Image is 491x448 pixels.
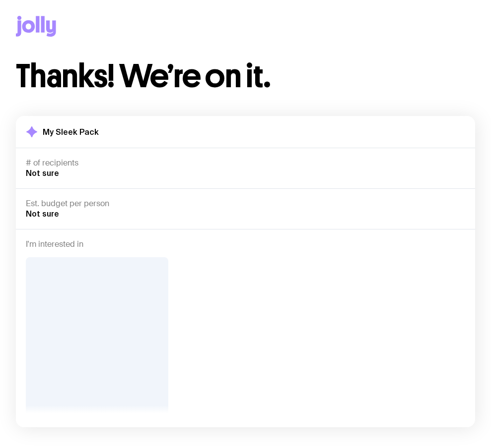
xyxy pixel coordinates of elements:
[26,209,59,218] span: Not sure
[26,168,59,177] span: Not sure
[43,127,99,137] h2: My Sleek Pack
[26,239,465,249] h4: I'm interested in
[26,158,465,168] h4: # of recipients
[26,199,465,209] h4: Est. budget per person
[457,414,481,438] iframe: Intercom live chat
[16,60,350,92] h1: Thanks! We’re on it.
